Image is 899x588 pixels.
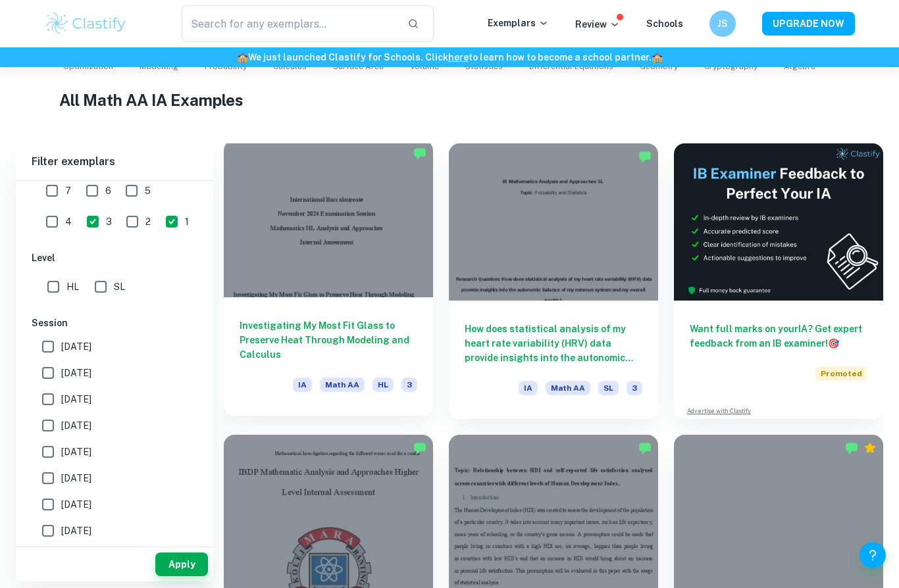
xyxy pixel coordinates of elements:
[598,381,619,395] span: SL
[674,143,883,301] img: Thumbnail
[224,143,433,419] a: Investigating My Most Fit Glass to Preserve Heat Through Modeling and CalculusIAMath AAHL3
[690,322,867,351] h6: Want full marks on your IA ? Get expert feedback from an IB examiner!
[16,143,213,180] h6: Filter exemplars
[715,16,731,31] h6: JS
[61,392,91,406] span: [DATE]
[145,214,151,229] span: 2
[646,18,683,29] a: Schools
[815,366,867,381] span: Promoted
[828,338,839,349] span: 🎯
[465,322,642,365] h6: How does statistical analysis of my heart rate variability (HRV) data provide insights into the a...
[652,52,663,62] span: 🏫
[61,366,91,380] span: [DATE]
[709,11,736,37] button: JS
[293,378,312,392] span: IA
[61,497,91,512] span: [DATE]
[61,445,91,459] span: [DATE]
[320,378,365,392] span: Math AA
[32,316,197,330] h6: Session
[44,11,128,37] img: Clastify logo
[155,552,208,576] button: Apply
[638,441,652,454] img: Marked
[413,441,426,454] img: Marked
[627,381,642,395] span: 3
[145,184,151,198] span: 5
[575,17,620,32] p: Review
[762,12,855,36] button: UPGRADE NOW
[546,381,590,395] span: Math AA
[61,418,91,433] span: [DATE]
[674,143,883,419] a: Want full marks on yourIA? Get expert feedback from an IB examiner!PromotedAdvertise with Clastify
[61,339,91,354] span: [DATE]
[401,378,417,392] span: 3
[240,318,417,362] h6: Investigating My Most Fit Glass to Preserve Heat Through Modeling and Calculus
[860,542,886,568] button: Help and Feedback
[372,378,394,392] span: HL
[863,441,877,454] div: Premium
[237,52,248,62] span: 🏫
[449,143,658,419] a: How does statistical analysis of my heart rate variability (HRV) data provide insights into the a...
[519,381,538,395] span: IA
[488,16,549,30] p: Exemplars
[845,441,858,454] img: Marked
[114,280,125,294] span: SL
[182,5,397,42] input: Search for any exemplars...
[638,150,652,163] img: Marked
[687,406,751,416] a: Advertise with Clastify
[3,50,896,64] h6: We just launched Clastify for Schools. Click to learn how to become a school partner.
[105,184,111,198] span: 6
[66,280,79,294] span: HL
[413,147,426,160] img: Marked
[65,184,71,198] span: 7
[106,214,112,229] span: 3
[65,214,72,229] span: 4
[61,471,91,485] span: [DATE]
[185,214,189,229] span: 1
[61,524,91,538] span: [DATE]
[59,88,840,112] h1: All Math AA IA Examples
[32,251,197,265] h6: Level
[448,52,469,62] a: here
